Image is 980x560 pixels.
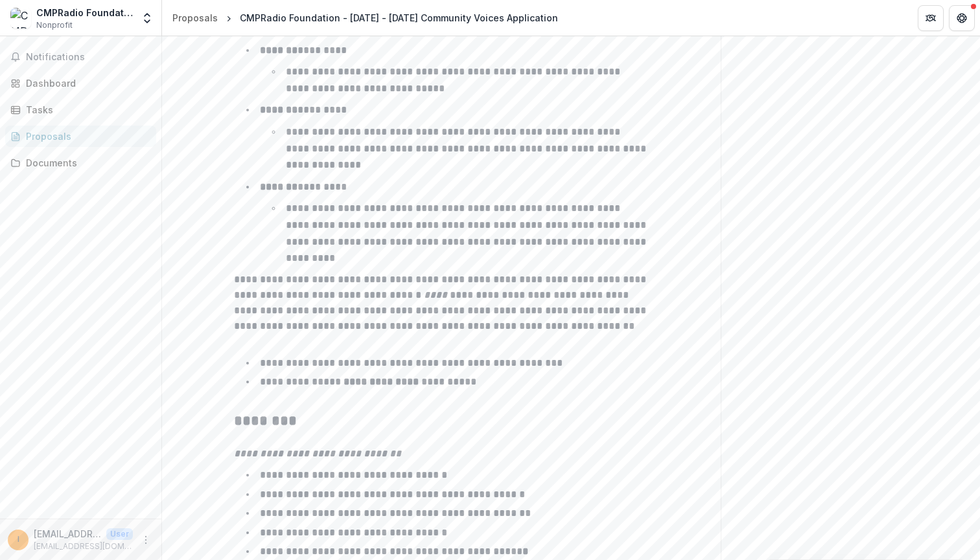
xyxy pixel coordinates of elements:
[26,129,146,143] div: Proposals
[26,52,151,63] span: Notifications
[106,528,133,540] p: User
[167,8,563,27] nav: breadcrumb
[240,11,558,25] div: CMPRadio Foundation - [DATE] - [DATE] Community Voices Application
[5,99,156,120] a: Tasks
[34,527,101,541] p: [EMAIL_ADDRESS][DOMAIN_NAME]
[138,5,156,31] button: Open entity switcher
[5,73,156,94] a: Dashboard
[10,8,31,28] img: CMPRadio Foundation
[167,8,223,27] a: Proposals
[918,5,944,31] button: Partners
[5,152,156,174] a: Documents
[172,11,218,25] div: Proposals
[5,47,156,67] button: Notifications
[36,6,133,19] div: CMPRadio Foundation
[26,156,146,170] div: Documents
[5,126,156,147] a: Proposals
[26,76,146,90] div: Dashboard
[26,103,146,117] div: Tasks
[34,541,133,552] p: [EMAIL_ADDRESS][DOMAIN_NAME]
[138,532,154,548] button: More
[949,5,975,31] button: Get Help
[36,19,73,31] span: Nonprofit
[17,535,19,544] div: info@cmpradio.net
